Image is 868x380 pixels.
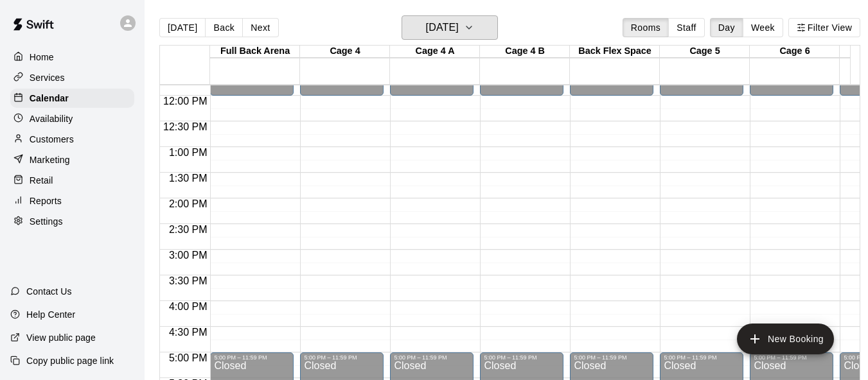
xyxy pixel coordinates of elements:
[750,46,840,58] div: Cage 6
[166,275,211,286] span: 3:30 PM
[166,198,211,209] span: 2:00 PM
[166,147,211,158] span: 1:00 PM
[484,354,560,361] div: 5:00 PM – 11:59 PM
[394,354,470,361] div: 5:00 PM – 11:59 PM
[390,46,480,58] div: Cage 4 A
[214,354,290,361] div: 5:00 PM – 11:59 PM
[402,15,498,40] button: [DATE]
[210,46,300,58] div: Full Back Arena
[10,130,134,149] a: Customers
[570,46,660,58] div: Back Flex Space
[30,51,54,64] p: Home
[623,18,669,37] button: Rooms
[30,194,62,207] p: Reports
[205,18,243,37] button: Back
[10,191,134,211] a: Reports
[160,96,210,107] span: 12:00 PM
[26,354,114,367] p: Copy public page link
[30,215,63,228] p: Settings
[304,354,380,361] div: 5:00 PM – 11:59 PM
[737,324,834,354] button: add
[10,171,134,190] a: Retail
[166,301,211,312] span: 4:00 PM
[10,109,134,128] a: Availability
[166,250,211,261] span: 3:00 PM
[480,46,570,58] div: Cage 4 B
[754,354,829,361] div: 5:00 PM – 11:59 PM
[426,19,459,37] h6: [DATE]
[26,285,72,298] p: Contact Us
[10,68,134,87] a: Services
[30,92,69,105] p: Calendar
[743,18,783,37] button: Week
[166,352,211,363] span: 5:00 PM
[10,47,134,67] a: Home
[242,18,278,37] button: Next
[166,224,211,235] span: 2:30 PM
[166,173,211,184] span: 1:30 PM
[574,354,650,361] div: 5:00 PM – 11:59 PM
[10,89,134,108] a: Calendar
[159,18,206,37] button: [DATE]
[10,212,134,231] a: Settings
[30,71,65,84] p: Services
[710,18,743,37] button: Day
[160,121,210,132] span: 12:30 PM
[664,354,740,361] div: 5:00 PM – 11:59 PM
[668,18,705,37] button: Staff
[30,133,74,146] p: Customers
[300,46,390,58] div: Cage 4
[788,18,860,37] button: Filter View
[166,327,211,338] span: 4:30 PM
[26,308,75,321] p: Help Center
[660,46,750,58] div: Cage 5
[26,331,96,344] p: View public page
[30,153,70,166] p: Marketing
[30,174,53,187] p: Retail
[10,150,134,169] a: Marketing
[30,112,73,125] p: Availability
